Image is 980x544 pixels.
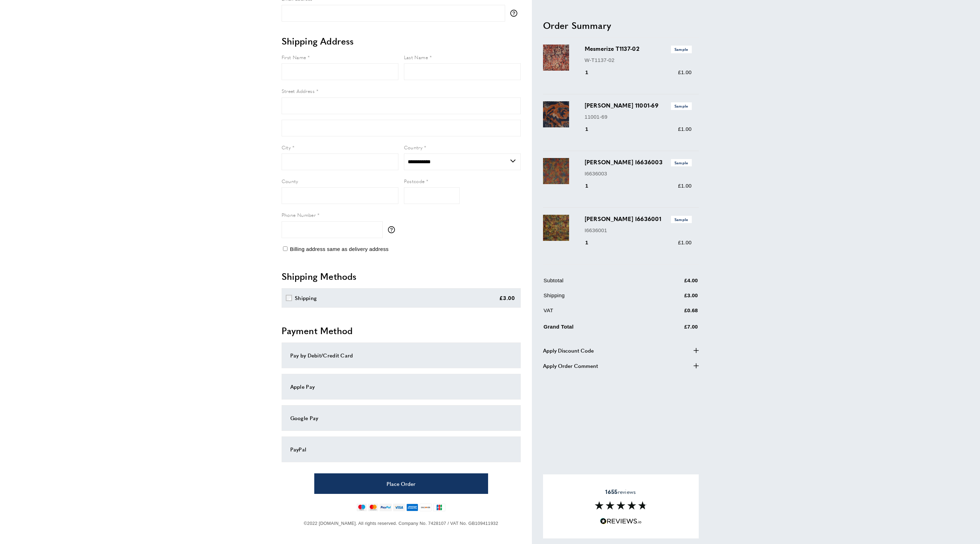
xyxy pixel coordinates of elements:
img: visa [393,504,405,511]
div: 1 [585,181,598,190]
span: Billing address same as delivery address [290,246,389,252]
h3: [PERSON_NAME] I6636003 [585,158,692,166]
td: Subtotal [544,276,649,290]
span: County [282,178,298,184]
span: £1.00 [678,239,691,245]
span: Sample [671,102,692,110]
span: Street Address [282,87,315,94]
div: 1 [585,238,598,246]
td: Shipping [544,291,649,305]
img: Reviews section [595,501,647,510]
span: Apply Discount Code [543,346,594,354]
span: ©2022 [DOMAIN_NAME]. All rights reserved. Company No. 7428107 / VAT No. GB109411932 [304,521,498,526]
td: £0.68 [650,306,698,320]
div: Pay by Debit/Credit Card [290,351,512,360]
h2: Order Summary [543,19,699,31]
p: I6636001 [585,226,692,234]
img: maestro [357,504,367,511]
button: More information [388,226,398,233]
div: 1 [585,68,598,77]
img: Gregorio I6636001 [543,214,569,241]
img: discover [420,504,432,511]
span: reviews [605,488,636,495]
button: More information [510,10,521,17]
span: Sample [671,46,692,53]
h2: Shipping Address [282,35,521,47]
div: PayPal [290,445,512,454]
span: £1.00 [678,126,691,132]
span: Sample [671,215,692,223]
span: First Name [282,54,306,61]
td: £3.00 [650,291,698,305]
img: jcb [433,504,445,511]
img: Mesmerize T1137-02 [543,45,569,71]
button: Place Order [314,473,488,494]
h2: Payment Method [282,324,521,337]
img: Kupka 11001-69 [543,101,569,127]
span: Last Name [404,54,428,61]
div: £3.00 [499,294,515,302]
p: 11001-69 [585,112,692,121]
img: paypal [380,504,392,511]
div: 1 [585,125,598,133]
td: £7.00 [650,321,698,336]
div: Apple Pay [290,383,512,391]
img: mastercard [368,504,378,511]
span: Country [404,144,423,151]
img: Gregorio I6636003 [543,158,569,184]
span: £1.00 [678,182,691,188]
h2: Shipping Methods [282,270,521,283]
span: Apply Order Comment [543,361,598,370]
span: Sample [671,159,692,166]
span: Phone Number [282,211,316,218]
div: Shipping [295,294,317,302]
h3: Mesmerize T1137-02 [585,45,692,53]
p: W-T1137-02 [585,56,692,64]
td: £4.00 [650,276,698,290]
h3: [PERSON_NAME] 11001-69 [585,101,692,110]
span: City [282,144,291,151]
span: Postcode [404,178,425,184]
strong: 1655 [605,488,617,496]
h3: [PERSON_NAME] I6636001 [585,214,692,223]
p: I6636003 [585,169,692,178]
input: Billing address same as delivery address [283,246,287,251]
img: Reviews.io 5 stars [600,518,642,525]
div: Google Pay [290,414,512,422]
img: american-express [406,504,419,511]
td: Grand Total [544,321,649,336]
span: £1.00 [678,69,691,75]
td: VAT [544,306,649,320]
